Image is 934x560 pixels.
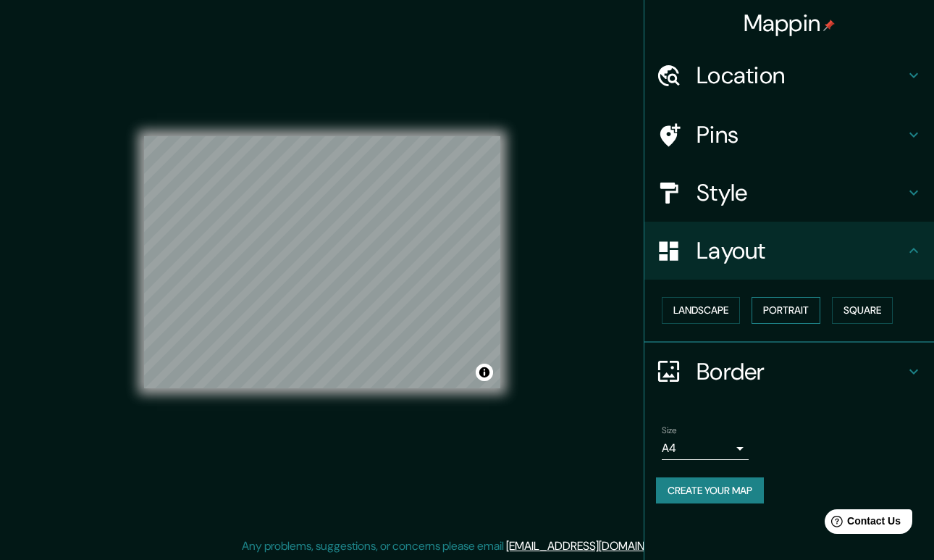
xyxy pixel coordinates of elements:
[644,164,934,222] div: Style
[697,120,905,149] h4: Pins
[662,424,677,436] label: Size
[697,357,905,386] h4: Border
[644,343,934,401] div: Border
[662,297,740,324] button: Landscape
[144,136,500,388] canvas: Map
[697,236,905,265] h4: Layout
[656,477,764,504] button: Create your map
[476,364,493,381] button: Toggle attribution
[823,20,835,31] img: pin-icon.png
[697,61,905,90] h4: Location
[752,297,820,324] button: Portrait
[662,437,749,460] div: A4
[644,106,934,164] div: Pins
[744,9,836,38] h4: Mappin
[697,178,905,207] h4: Style
[644,46,934,104] div: Location
[832,297,893,324] button: Square
[242,538,687,555] p: Any problems, suggestions, or concerns please email .
[644,222,934,280] div: Layout
[506,538,685,553] a: [EMAIL_ADDRESS][DOMAIN_NAME]
[805,503,918,544] iframe: Help widget launcher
